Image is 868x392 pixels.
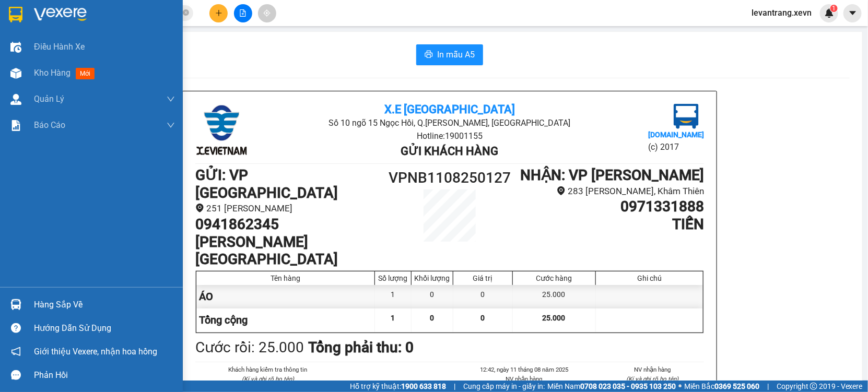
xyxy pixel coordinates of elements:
[580,382,676,390] strong: 0708 023 035 - 0935 103 250
[473,365,576,374] li: 12:42, ngày 11 tháng 08 năm 2025
[386,167,513,189] h1: VPNB1108250127
[513,184,704,198] li: 283 [PERSON_NAME], Khâm Thiên
[437,48,475,61] span: In mẫu A5
[350,381,446,392] span: Hỗ trợ kỹ thuật:
[10,299,21,310] img: warehouse-icon
[430,314,434,322] span: 0
[34,40,85,53] span: Điều hành xe
[414,274,450,282] div: Khối lượng
[513,216,704,233] h1: TIẾN
[195,216,386,233] h1: 0941862345
[10,120,21,131] img: solution-icon
[76,68,95,79] span: mới
[11,323,21,333] span: question-circle
[425,50,433,60] span: printer
[34,367,175,383] div: Phản hồi
[401,145,498,158] b: Gửi khách hàng
[453,285,513,308] div: 0
[684,381,759,392] span: Miền Bắc
[34,118,65,132] span: Báo cáo
[10,94,21,105] img: warehouse-icon
[195,167,338,201] b: GỬI : VP [GEOGRAPHIC_DATA]
[242,375,294,383] i: (Kí và ghi rõ họ tên)
[557,186,566,195] span: environment
[674,104,699,129] img: logo.jpg
[714,382,759,390] strong: 0369 525 060
[195,336,304,359] div: Cước rồi : 25.000
[195,204,204,212] span: environment
[34,92,64,105] span: Quản Lý
[848,8,858,18] span: caret-down
[825,8,834,18] img: icon-new-feature
[678,384,682,388] span: ⚪️
[743,6,820,19] span: levantrang.xevn
[34,320,175,336] div: Hướng dẫn sử dụng
[215,9,222,17] span: plus
[378,274,408,282] div: Số lượng
[11,370,21,380] span: message
[216,365,320,374] li: Khách hàng kiểm tra thông tin
[258,4,276,22] button: aim
[239,9,247,17] span: file-add
[513,198,704,216] h1: 0971331888
[263,9,271,17] span: aim
[547,381,676,392] span: Miền Nam
[199,314,248,326] span: Tổng cộng
[456,274,510,282] div: Giá trị
[195,201,386,216] li: 251 [PERSON_NAME]
[515,274,593,282] div: Cước hàng
[183,9,189,16] span: close-circle
[34,297,175,313] div: Hàng sắp về
[375,285,412,308] div: 1
[280,129,619,142] li: Hotline: 19001155
[626,375,678,383] i: (Kí và ghi rõ họ tên)
[391,314,395,322] span: 1
[384,103,515,116] b: X.E [GEOGRAPHIC_DATA]
[648,140,704,153] li: (c) 2017
[10,42,21,53] img: warehouse-icon
[167,95,175,103] span: down
[830,5,838,12] sup: 1
[209,4,228,22] button: plus
[454,381,455,392] span: |
[480,314,485,322] span: 0
[520,167,704,184] b: NHẬN : VP [PERSON_NAME]
[11,347,21,357] span: notification
[308,339,414,356] b: Tổng phải thu: 0
[10,68,21,79] img: warehouse-icon
[601,365,705,374] li: NV nhận hàng
[34,68,71,78] span: Kho hàng
[196,285,375,308] div: ÁO
[195,104,248,156] img: logo.jpg
[543,314,566,322] span: 25.000
[599,274,700,282] div: Ghi chú
[473,374,576,384] li: NV nhận hàng
[9,7,22,22] img: logo-vxr
[843,4,862,22] button: caret-down
[234,4,252,22] button: file-add
[199,274,372,282] div: Tên hàng
[810,383,817,390] span: copyright
[195,233,386,268] h1: [PERSON_NAME][GEOGRAPHIC_DATA]
[401,382,446,390] strong: 1900 633 818
[34,345,157,358] span: Giới thiệu Vexere, nhận hoa hồng
[767,381,769,392] span: |
[648,130,704,139] b: [DOMAIN_NAME]
[183,8,189,18] span: close-circle
[167,121,175,129] span: down
[463,381,545,392] span: Cung cấp máy in - giấy in:
[513,285,596,308] div: 25.000
[280,116,619,129] li: Số 10 ngõ 15 Ngọc Hồi, Q.[PERSON_NAME], [GEOGRAPHIC_DATA]
[832,5,836,12] span: 1
[412,285,453,308] div: 0
[416,44,483,65] button: printerIn mẫu A5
